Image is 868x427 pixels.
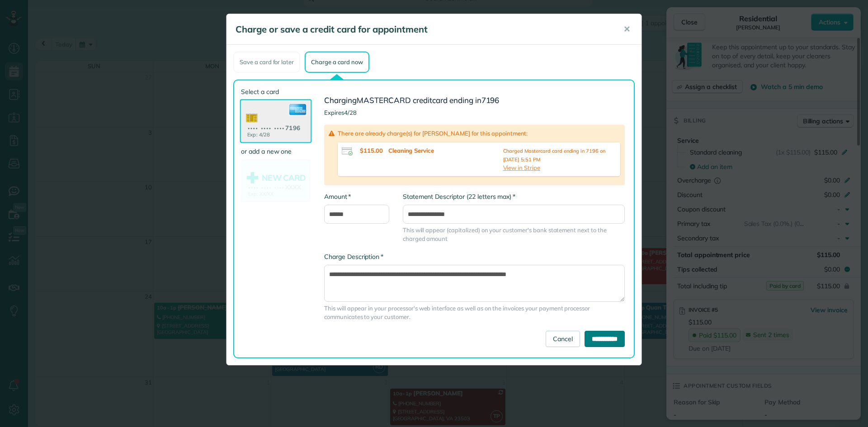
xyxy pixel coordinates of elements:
[503,164,540,171] a: View in Stripe
[236,23,611,36] h5: Charge or save a credit card for appointment
[357,95,411,105] span: MASTERCARD
[413,95,432,105] span: credit
[546,331,580,347] a: Cancel
[233,52,300,73] div: Save a card for later
[360,147,383,154] strong: $115.00
[403,226,625,243] span: This will appear (capitalized) on your customer's bank statement next to the charged amount
[324,125,625,185] div: There are already charge(s) for [PERSON_NAME] for this appointment:
[342,147,353,155] img: icon_credit_card_success-27c2c4fc500a7f1a58a13ef14842cb958d03041fefb464fd2e53c949a5770e83.png
[344,109,357,116] span: 4/28
[324,252,383,261] label: Charge Description
[481,95,500,105] span: 7196
[324,96,625,105] h3: Charging card ending in
[241,87,311,96] label: Select a card
[403,192,515,201] label: Statement Descriptor (22 letters max)
[503,148,605,163] small: Charged Mastercard card ending in 7196 on [DATE] 5:51 PM
[324,192,351,201] label: Amount
[623,24,630,34] span: ✕
[324,304,625,321] span: This will appear in your processor's web interface as well as on the invoices your payment proces...
[388,146,499,155] strong: Cleaning Service
[241,147,311,156] label: or add a new one
[324,109,625,116] h4: Expires
[305,52,369,73] div: Charge a card now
